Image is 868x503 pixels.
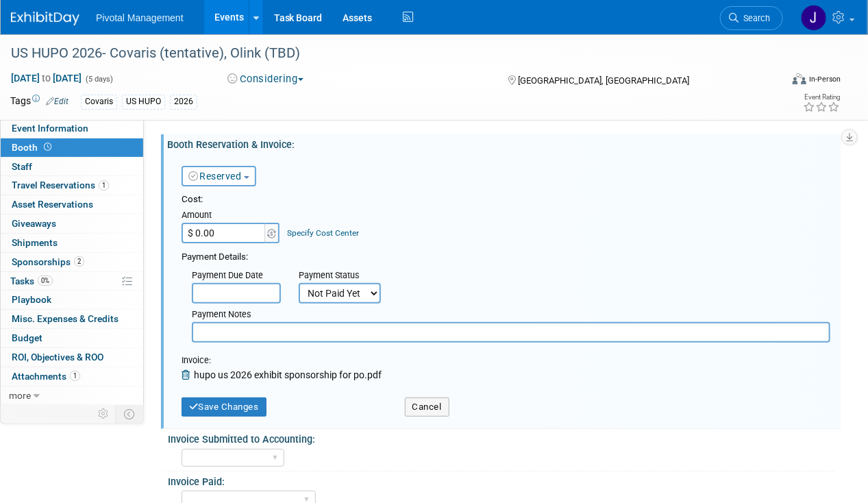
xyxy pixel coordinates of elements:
[192,269,278,283] div: Payment Due Date
[1,253,143,271] a: Sponsorships2
[1,138,143,157] a: Booth
[92,405,116,423] td: Personalize Event Tab Strip
[182,193,830,206] div: Cost:
[801,5,827,31] img: Jessica Gatton
[1,329,143,347] a: Budget
[793,73,806,84] img: Format-Inperson.png
[1,234,143,252] a: Shipments
[6,41,770,66] div: US HUPO 2026- Covaris (tentative), Olink (TBD)
[1,119,143,138] a: Event Information
[1,195,143,214] a: Asset Reservations
[223,72,309,86] button: Considering
[122,95,165,109] div: US HUPO
[81,95,117,109] div: Covaris
[40,73,53,84] span: to
[70,371,80,381] span: 1
[288,228,360,238] a: Specify Cost Center
[10,72,82,84] span: [DATE] [DATE]
[405,397,449,417] button: Cancel
[519,75,690,86] span: [GEOGRAPHIC_DATA], [GEOGRAPHIC_DATA]
[720,6,783,30] a: Search
[74,256,84,267] span: 2
[1,214,143,233] a: Giveaways
[168,471,834,489] div: Invoice Paid:
[12,218,56,229] span: Giveaways
[9,390,31,401] span: more
[719,71,841,92] div: Event Format
[1,272,143,291] a: Tasks0%
[10,94,69,110] td: Tags
[12,123,88,134] span: Event Information
[188,171,242,182] a: Reserved
[116,405,144,423] td: Toggle Event Tabs
[12,294,51,305] span: Playbook
[12,142,54,153] span: Booth
[1,176,143,195] a: Travel Reservations1
[192,308,830,322] div: Payment Notes
[182,397,266,417] button: Save Changes
[167,134,841,151] div: Booth Reservation & Invoice:
[12,256,84,267] span: Sponsorships
[12,371,80,382] span: Attachments
[46,97,69,106] a: Edit
[170,95,197,109] div: 2026
[1,158,143,176] a: Staff
[739,13,770,23] span: Search
[12,180,109,191] span: Travel Reservations
[182,247,830,264] div: Payment Details:
[38,275,53,286] span: 0%
[168,429,834,446] div: Invoice Submitted to Accounting:
[1,367,143,386] a: Attachments1
[1,387,143,405] a: more
[12,199,93,210] span: Asset Reservations
[182,166,256,186] button: Reserved
[41,142,54,152] span: Booth not reserved yet
[12,237,58,248] span: Shipments
[808,74,841,84] div: In-Person
[96,12,184,23] span: Pivotal Management
[194,369,382,380] span: hupo us 2026 exhibit sponsorship for po.pdf
[182,369,194,380] a: Remove Attachment
[84,75,113,84] span: (5 days)
[12,352,103,363] span: ROI, Objectives & ROO
[1,348,143,367] a: ROI, Objectives & ROO
[99,180,109,191] span: 1
[1,291,143,309] a: Playbook
[803,94,840,101] div: Event Rating
[11,12,79,25] img: ExhibitDay
[12,161,32,172] span: Staff
[12,313,119,324] span: Misc. Expenses & Credits
[299,269,390,283] div: Payment Status
[182,209,281,223] div: Amount
[10,275,53,286] span: Tasks
[12,332,42,343] span: Budget
[1,310,143,328] a: Misc. Expenses & Credits
[182,354,382,368] div: Invoice:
